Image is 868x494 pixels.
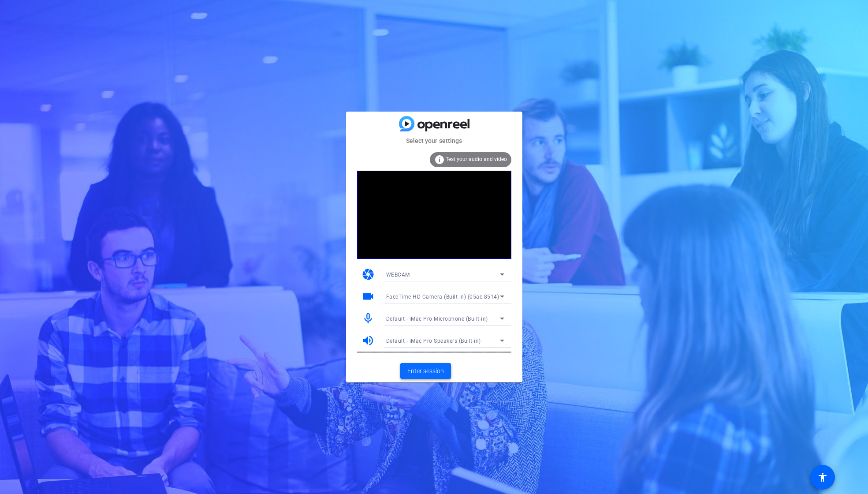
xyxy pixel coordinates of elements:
[400,363,451,379] button: Enter session
[361,334,375,347] mat-icon: volume_up
[434,154,445,165] mat-icon: info
[446,156,507,162] span: Test your audio and video
[407,367,444,376] span: Enter session
[361,268,375,281] mat-icon: camera
[817,472,828,483] mat-icon: accessibility
[386,316,488,322] span: Default - iMac Pro Microphone (Built-in)
[399,116,469,131] img: blue-gradient.svg
[386,338,481,344] span: Default - iMac Pro Speakers (Built-in)
[361,290,375,303] mat-icon: videocam
[346,136,522,146] mat-card-subtitle: Select your settings
[386,294,499,300] span: FaceTime HD Camera (Built-in) (05ac:8514)
[361,312,375,325] mat-icon: mic_none
[386,272,410,278] span: WEBCAM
